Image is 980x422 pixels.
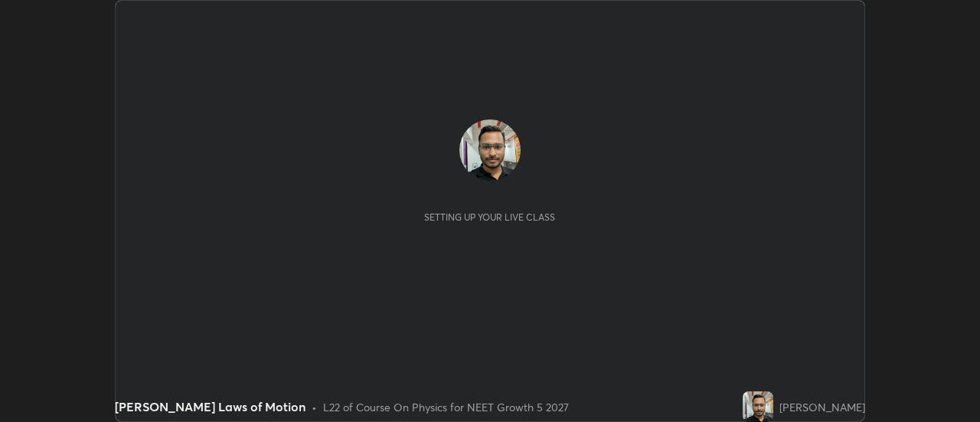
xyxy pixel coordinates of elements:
div: [PERSON_NAME] [779,399,865,415]
img: b32b0082d3da4bcf8b9ad248f7e07112.jpg [459,119,521,181]
div: L22 of Course On Physics for NEET Growth 5 2027 [323,399,569,415]
div: [PERSON_NAME] Laws of Motion [115,397,305,416]
div: • [312,399,317,415]
img: b32b0082d3da4bcf8b9ad248f7e07112.jpg [743,391,773,422]
div: Setting up your live class [424,211,555,223]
